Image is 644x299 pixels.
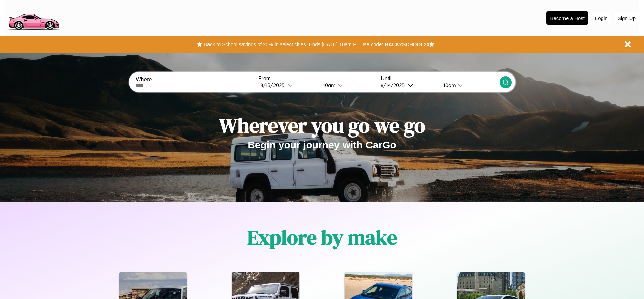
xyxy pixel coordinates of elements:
label: From [258,76,377,82]
button: Login [592,12,611,24]
div: 8 / 13 / 2025 [260,82,288,88]
button: Become a Host [546,11,588,25]
button: 8/13/2025 [258,82,318,89]
b: BACK2SCHOOL20 [385,41,429,47]
div: 8 / 14 / 2025 [381,82,408,88]
div: 10am [440,82,458,88]
button: Sign Up [614,12,639,24]
img: logo [5,3,62,32]
h1: Explore by make [247,223,397,251]
label: Where [136,77,254,83]
button: Back to School savings of 20% in select cities! Ends [DATE] 10am PT.Use code: [202,40,385,49]
button: 10am [438,82,499,89]
label: Until [381,76,499,82]
div: 10am [320,82,337,88]
button: 10am [318,82,377,89]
